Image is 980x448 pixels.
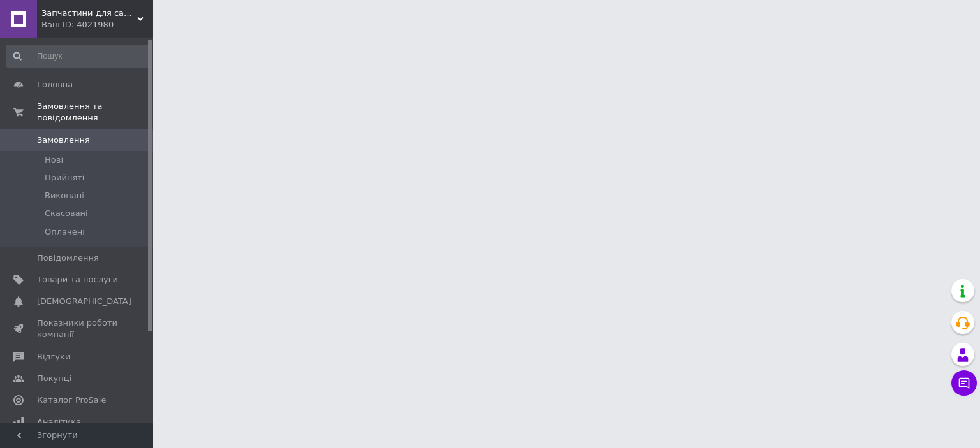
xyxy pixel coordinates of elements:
span: Прийняті [45,172,84,184]
span: Аналітика [37,416,81,428]
span: Запчастини для сантехнічних виробів [41,8,137,19]
span: Замовлення [37,134,90,146]
span: Повідомлення [37,252,99,264]
button: Чат з покупцем [951,370,977,396]
span: Скасовані [45,208,88,219]
span: Товари та послуги [37,274,118,285]
span: [DEMOGRAPHIC_DATA] [37,296,131,307]
input: Пошук [6,45,151,68]
span: Оплачені [45,226,85,238]
span: Замовлення та повідомлення [37,101,153,124]
div: Ваш ID: 4021980 [41,19,153,31]
span: Головна [37,79,73,90]
span: Каталог ProSale [37,394,106,406]
span: Виконані [45,190,84,201]
span: Покупці [37,373,71,384]
span: Відгуки [37,351,70,363]
span: Нові [45,154,63,166]
span: Показники роботи компанії [37,317,118,340]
